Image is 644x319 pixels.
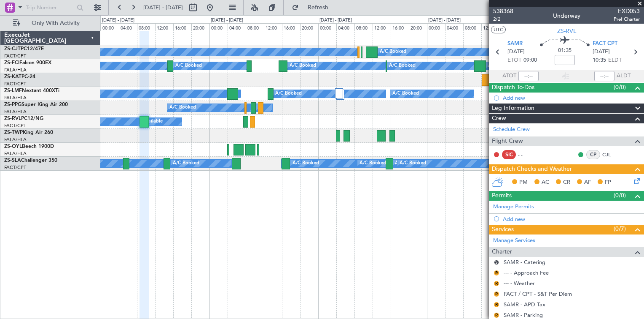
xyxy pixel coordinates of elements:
a: FACT/CPT [4,81,26,87]
span: Permits [492,191,512,201]
a: FALA/HLA [4,136,27,143]
div: 00:00 [318,23,336,31]
a: ZS-KATPC-24 [4,74,35,79]
span: Flight Crew [492,136,523,146]
a: ZS-OYLBeech 1900D [4,144,54,149]
span: Services [492,225,514,234]
button: R [494,270,499,275]
div: 04:00 [119,23,137,31]
a: ZS-CJTPC12/47E [4,46,44,52]
span: FACT CPT [593,40,617,48]
div: 12:00 [155,23,173,31]
a: SAMR - APD Tax [504,301,545,308]
span: ZS-KAT [4,74,21,79]
a: --- - Approach Fee [504,269,549,276]
div: 04:00 [445,23,463,31]
span: Leg Information [492,104,534,113]
div: A/C Booked [169,101,196,114]
span: ZS-SLA [4,158,21,163]
span: Crew [492,114,506,123]
span: ALDT [617,72,631,80]
a: CJL [602,151,621,158]
span: ATOT [502,72,516,80]
a: SAMR - Parking [504,311,543,319]
a: ZS-SLAChallenger 350 [4,158,57,163]
span: Charter [492,247,512,257]
div: Underway [553,11,580,20]
div: Add new [503,215,640,223]
div: 08:00 [463,23,481,31]
a: SAMR - Catering [504,259,545,266]
a: Schedule Crew [493,125,530,134]
span: FP [605,178,611,187]
div: 00:00 [209,23,228,31]
div: CP [586,150,600,159]
button: R [494,292,499,297]
div: A/C Booked [380,46,406,58]
button: R [494,313,499,318]
div: 00:00 [101,23,119,31]
span: 10:35 [593,56,606,65]
a: ZS-RVLPC12/NG [4,116,43,121]
div: A/C Booked [400,157,426,170]
span: Only With Activity [22,20,89,26]
div: 16:00 [391,23,409,31]
div: 20:00 [300,23,318,31]
a: Manage Services [493,237,535,245]
div: 08:00 [137,23,155,31]
button: Refresh [288,1,338,14]
div: A/C Booked [360,157,386,170]
span: 538368 [493,7,513,16]
span: ZS-RVL [557,27,576,35]
div: 04:00 [336,23,354,31]
a: ZS-LMFNextant 400XTi [4,88,59,93]
span: CR [563,178,570,187]
button: S [494,260,499,265]
div: 12:00 [481,23,499,31]
span: 09:00 [523,56,537,65]
a: ZS-PPGSuper King Air 200 [4,102,68,107]
div: 16:00 [173,23,191,31]
span: ELDT [608,56,622,65]
span: ZS-LMF [4,88,22,93]
div: A/C Booked [389,60,416,72]
div: 20:00 [409,23,427,31]
div: A/C Booked [275,87,302,100]
div: A/C Booked [488,60,515,72]
a: Manage Permits [493,203,534,211]
a: ZS-TWPKing Air 260 [4,130,53,135]
div: 12:00 [373,23,391,31]
div: A/C Booked [175,60,202,72]
button: Only With Activity [9,16,91,30]
div: A/C Booked [290,60,316,72]
div: 08:00 [354,23,373,31]
div: Add new [503,94,640,101]
div: 00:00 [427,23,445,31]
span: ZS-OYL [4,144,22,149]
span: [DATE] - [DATE] [143,4,183,11]
a: FALA/HLA [4,109,27,115]
span: AF [584,178,591,187]
a: FACT / CPT - S&T Per Diem [504,290,572,297]
a: ZS-FCIFalcon 900EX [4,60,51,65]
a: FACT/CPT [4,164,26,171]
a: FACT/CPT [4,53,26,59]
div: 04:00 [228,23,246,31]
span: [DATE] [507,48,525,56]
button: R [494,281,499,286]
span: [DATE] [593,48,610,56]
div: - - [518,151,537,158]
div: A/C Booked [392,87,419,100]
span: ZS-TWP [4,130,23,135]
a: --- - Weather [504,280,535,287]
div: 12:00 [264,23,282,31]
span: (0/0) [614,83,626,92]
span: ZS-CJT [4,46,21,52]
a: FACT/CPT [4,123,26,129]
span: SAMR [507,40,523,48]
span: ZS-PPG [4,102,21,107]
span: AC [542,178,549,187]
div: A/C Booked [292,157,319,170]
span: Refresh [301,5,336,11]
a: FALA/HLA [4,95,27,101]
